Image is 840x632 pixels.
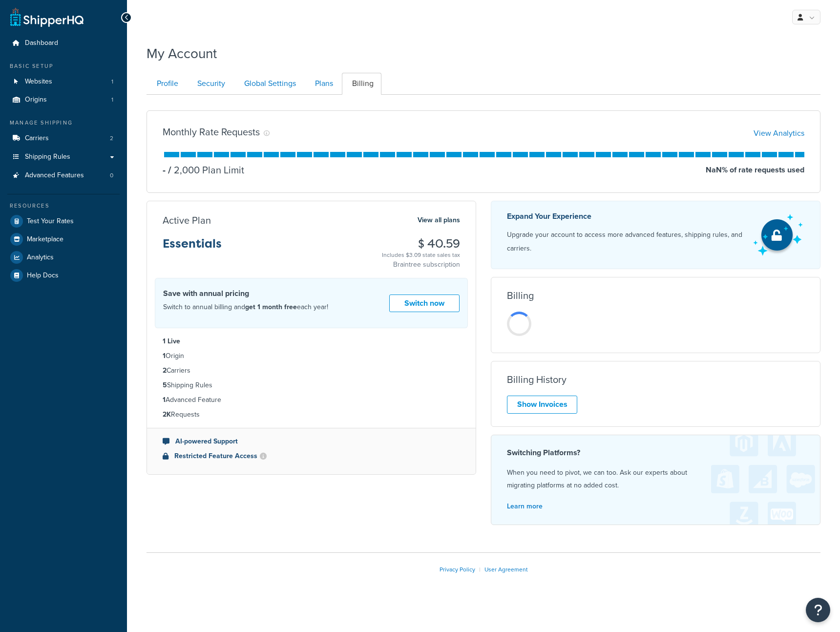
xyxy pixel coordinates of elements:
span: 1 [111,78,113,86]
a: Help Docs [7,267,120,284]
li: Origins [7,91,120,109]
div: Includes $3.09 state sales tax [382,250,460,260]
a: Shipping Rules [7,148,120,166]
p: - [163,163,166,177]
strong: 2K [163,409,171,420]
span: 0 [110,171,113,180]
span: / [168,163,171,177]
strong: get 1 month free [245,302,297,312]
span: Help Docs [27,272,59,280]
a: Show Invoices [507,396,577,414]
strong: 5 [163,380,167,390]
h3: Billing [507,290,534,301]
a: Plans [305,73,341,95]
p: Upgrade your account to access more advanced features, shipping rules, and carriers. [507,228,744,255]
a: Analytics [7,249,120,266]
a: Security [187,73,233,95]
span: | [479,565,481,574]
a: Origins 1 [7,91,120,109]
h3: Monthly Rate Requests [163,126,260,137]
span: Advanced Features [25,171,84,180]
a: Websites 1 [7,73,120,91]
li: Requests [163,409,460,420]
li: Restricted Feature Access [163,451,460,462]
a: User Agreement [484,565,528,574]
a: View all plans [418,214,460,227]
h4: Save with annual pricing [163,288,328,299]
p: 2,000 Plan Limit [166,163,244,177]
p: Switch to annual billing and each year! [163,301,328,314]
a: Billing [342,73,381,95]
h4: Switching Platforms? [507,447,804,459]
li: Origin [163,351,460,361]
h1: My Account [147,44,217,63]
div: Manage Shipping [7,119,120,127]
a: Global Settings [234,73,304,95]
span: Shipping Rules [25,153,70,161]
li: Carriers [7,129,120,147]
div: Resources [7,202,120,210]
a: Test Your Rates [7,212,120,230]
a: ShipperHQ Home [10,7,84,27]
button: Open Resource Center [806,598,830,622]
a: Switch now [389,295,460,313]
p: When you need to pivot, we can too. Ask our experts about migrating platforms at no added cost. [507,466,804,492]
h3: Active Plan [163,215,211,226]
h3: Essentials [163,237,222,258]
p: Braintree subscription [382,260,460,270]
a: View Analytics [754,127,804,139]
li: Carriers [163,365,460,376]
li: AI-powered Support [163,436,460,447]
a: Dashboard [7,34,120,52]
a: Marketplace [7,231,120,248]
span: Marketplace [27,235,63,244]
strong: 2 [163,365,167,376]
h3: $ 40.59 [382,237,460,250]
a: Profile [147,73,186,95]
li: Advanced Features [7,167,120,185]
strong: 1 [163,351,166,361]
div: Basic Setup [7,62,120,70]
span: Dashboard [25,39,58,47]
a: Advanced Features 0 [7,167,120,185]
span: Test Your Rates [27,217,74,226]
strong: 1 Live [163,336,180,346]
span: Origins [25,96,47,104]
span: Analytics [27,253,54,262]
span: Carriers [25,134,49,143]
li: Shipping Rules [163,380,460,391]
a: Carriers 2 [7,129,120,147]
p: Expand Your Experience [507,210,744,223]
span: 2 [110,134,113,143]
li: Advanced Feature [163,395,460,405]
a: Expand Your Experience Upgrade your account to access more advanced features, shipping rules, and... [491,201,820,269]
a: Privacy Policy [440,565,475,574]
span: Websites [25,78,52,86]
span: 1 [111,96,113,104]
a: Learn more [507,501,543,511]
h3: Billing History [507,374,567,385]
p: NaN % of rate requests used [706,163,804,177]
li: Websites [7,73,120,91]
strong: 1 [163,395,166,405]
